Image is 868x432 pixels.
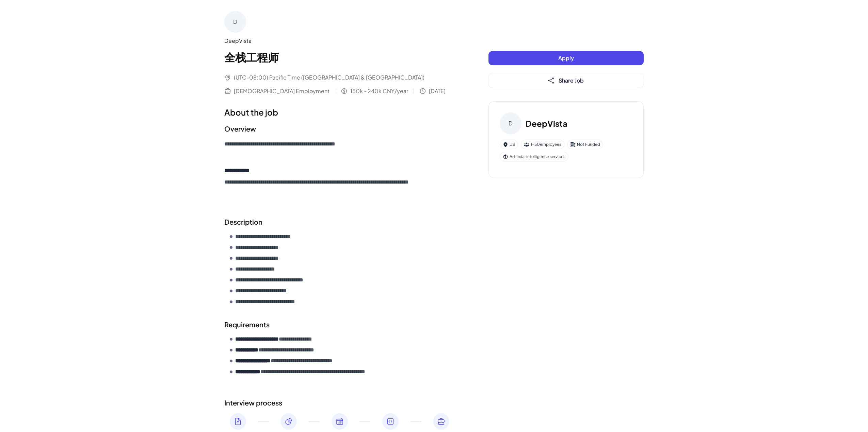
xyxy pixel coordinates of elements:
[224,319,461,330] h2: Requirements
[224,106,461,118] h1: About the job
[234,73,424,82] span: (UTC-08:00) Pacific Time ([GEOGRAPHIC_DATA] & [GEOGRAPHIC_DATA])
[234,87,329,95] span: [DEMOGRAPHIC_DATA] Employment
[500,152,568,161] div: Artificial intelligence services
[558,54,574,62] span: Apply
[224,49,461,65] h1: 全栈工程师
[521,140,564,149] div: 1-50 employees
[526,117,567,129] h3: DeepVista
[224,124,461,134] h2: Overview
[500,113,521,134] div: D
[567,140,603,149] div: Not Funded
[224,11,246,33] div: D
[224,217,461,227] h2: Description
[559,77,584,84] span: Share Job
[500,140,518,149] div: US
[488,51,644,65] button: Apply
[224,398,461,408] h2: Interview process
[488,73,644,88] button: Share Job
[350,87,408,95] span: 150k - 240k CNY/year
[224,37,461,45] div: DeepVista
[429,87,446,95] span: [DATE]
